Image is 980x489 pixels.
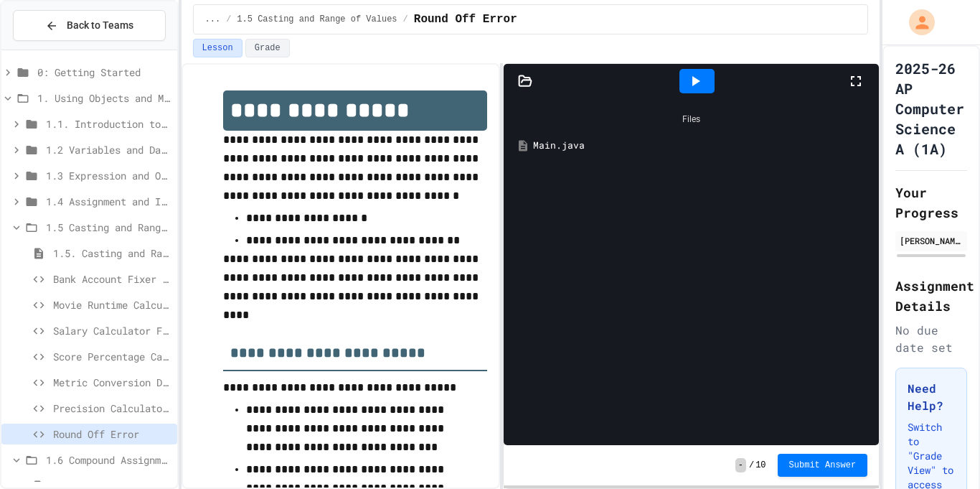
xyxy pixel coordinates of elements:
span: 1.4 Assignment and Input [46,194,171,209]
span: / [749,460,754,471]
span: Metric Conversion Debugger (Hard) [53,375,171,390]
h2: Assignment Details [895,276,967,316]
span: 10 [755,460,765,471]
span: 0: Getting Started [37,65,171,80]
span: 1.5 Casting and Range of Values [237,14,397,25]
div: Files [511,106,872,133]
span: Score Percentage Calculator (Medium) [53,349,171,364]
span: 1.6 Compound Assignment Operators [46,452,171,467]
span: Submit Answer [789,460,857,471]
div: [PERSON_NAME] [900,234,963,247]
h3: Need Help? [908,380,955,414]
span: / [226,14,231,25]
span: Back to Teams [67,18,133,33]
span: Precision Calculator System (Hard) [53,401,171,416]
span: 1.3 Expression and Output [46,168,171,183]
span: Salary Calculator Fixer (Medium) [53,323,171,338]
span: 1.1. Introduction to Algorithms, Programming, and Compilers [46,116,171,131]
span: Round Off Error [414,11,517,28]
div: Main.java [533,139,871,153]
span: 1. Using Objects and Methods [37,90,171,106]
span: Round Off Error [53,427,171,442]
div: No due date set [895,322,967,356]
h2: Your Progress [895,182,967,223]
span: Bank Account Fixer (Easy) [53,271,171,287]
button: Lesson [193,39,242,57]
div: My Account [894,6,938,39]
button: Back to Teams [13,10,166,41]
span: 1.2 Variables and Data Types [46,142,171,157]
span: 1.5. Casting and Ranges of Values [53,246,171,261]
span: / [403,14,408,25]
button: Grade [245,39,290,57]
h1: 2025-26 AP Computer Science A (1A) [895,58,967,159]
span: ... [205,14,221,25]
span: 1.5 Casting and Range of Values [46,220,171,235]
button: Submit Answer [778,454,868,477]
span: Movie Runtime Calculator (Easy) [53,297,171,312]
span: - [735,458,746,472]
